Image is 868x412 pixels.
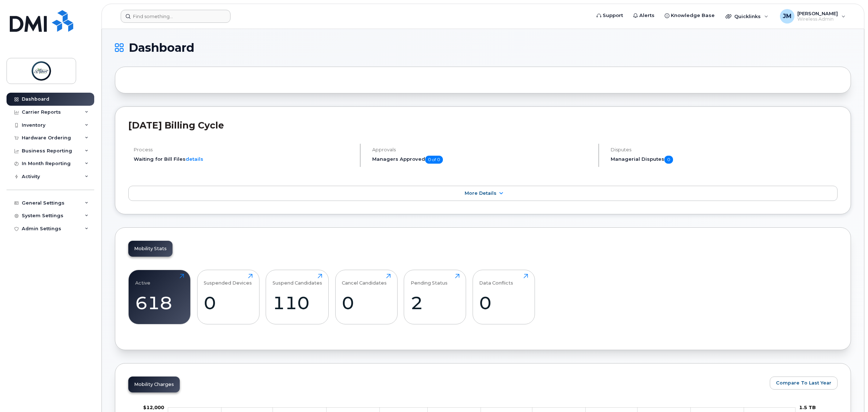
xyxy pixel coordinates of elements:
a: details [186,156,203,162]
span: 0 of 0 [425,156,443,164]
span: 0 [664,156,673,164]
div: Suspend Candidates [273,274,322,286]
span: Dashboard [129,42,194,53]
div: 110 [273,292,322,314]
div: 0 [342,292,391,314]
h4: Disputes [611,147,838,152]
a: Cancel Candidates0 [342,274,391,320]
div: Data Conflicts [479,274,513,286]
div: 2 [411,292,460,314]
span: More Details [465,190,497,196]
div: 0 [204,292,253,314]
div: 618 [135,292,184,314]
h5: Managers Approved [372,156,592,164]
a: Pending Status2 [411,274,460,320]
tspan: 1.5 TB [799,404,816,410]
div: Suspended Devices [204,274,252,286]
g: $0 [143,404,164,410]
div: Active [135,274,150,286]
tspan: $12,000 [143,404,164,410]
a: Data Conflicts0 [479,274,528,320]
div: Cancel Candidates [342,274,387,286]
a: Active618 [135,274,184,320]
a: Suspended Devices0 [204,274,253,320]
h2: [DATE] Billing Cycle [128,120,838,131]
li: Waiting for Bill Files [134,156,354,163]
h5: Managerial Disputes [611,156,838,164]
a: Suspend Candidates110 [273,274,322,320]
div: 0 [479,292,528,314]
button: Compare To Last Year [770,377,838,390]
h4: Process [134,147,354,152]
div: Pending Status [411,274,448,286]
h4: Approvals [372,147,592,152]
span: Compare To Last Year [776,379,831,386]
